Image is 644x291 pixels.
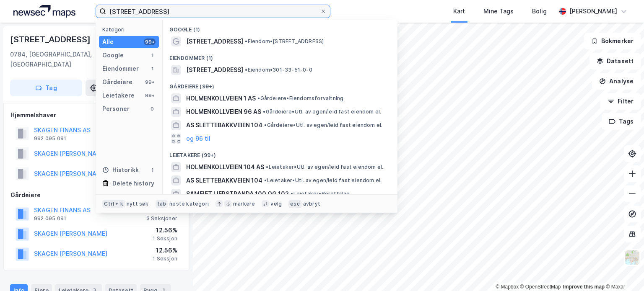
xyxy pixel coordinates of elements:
span: SAMEIET LIERSTRANDA 100 OG 102 [186,189,289,199]
div: Kart [453,6,465,16]
div: 1 Seksjon [153,235,177,242]
div: Historikk [102,165,139,175]
div: avbryt [303,201,320,207]
a: Mapbox [496,284,519,290]
div: Delete history [112,178,154,188]
div: 1 [149,52,156,59]
div: [PERSON_NAME] [569,6,617,16]
span: • [245,67,247,73]
div: nytt søk [127,201,149,207]
div: esc [288,200,301,208]
div: Hjemmelshaver [10,110,182,120]
div: Personer [102,104,130,114]
div: velg [270,201,282,207]
img: Z [624,250,640,265]
div: 1 [149,167,156,173]
span: Eiendom • 301-33-51-0-0 [245,67,312,73]
div: Ctrl + k [102,200,125,208]
div: neste kategori [169,201,209,207]
div: Gårdeiere [102,77,132,87]
div: 99+ [144,79,156,85]
span: HOLMENKOLLVEIEN 1 AS [186,93,256,103]
span: [STREET_ADDRESS] [186,36,243,46]
div: 99+ [144,39,156,45]
div: Gårdeiere (99+) [163,77,397,92]
div: Google [102,50,124,60]
div: 99+ [144,92,156,99]
div: 1 [149,65,156,72]
span: Eiendom • [STREET_ADDRESS] [245,38,324,45]
div: Bolig [532,6,547,16]
div: 3 Seksjoner [146,215,177,222]
span: • [291,191,293,197]
span: HOLMENKOLLVEIEN 96 AS [186,107,261,117]
div: Mine Tags [483,6,514,16]
div: 12.56% [153,245,177,255]
input: Søk på adresse, matrikkel, gårdeiere, leietakere eller personer [106,5,320,18]
div: 0 [149,106,156,112]
div: 992 095 091 [34,135,66,142]
button: Datasett [589,53,641,70]
span: HOLMENKOLLVEIEN 104 AS [186,162,264,172]
span: • [245,38,247,44]
span: • [263,108,265,115]
span: • [257,95,260,101]
img: logo.a4113a55bc3d86da70a041830d287a7e.svg [13,5,75,18]
a: Improve this map [563,284,605,290]
button: Filter [600,93,641,110]
span: Gårdeiere • Utl. av egen/leid fast eiendom el. [264,122,382,129]
div: 0784, [GEOGRAPHIC_DATA], [GEOGRAPHIC_DATA] [10,49,119,70]
button: Bokmerker [584,33,641,49]
div: 1 Seksjon [153,255,177,262]
div: 12.56% [153,225,177,235]
div: Alle [102,37,114,47]
span: Leietaker • Utl. av egen/leid fast eiendom el. [266,164,383,170]
button: Analyse [592,73,641,90]
div: tab [156,200,168,208]
span: Leietaker • Utl. av egen/leid fast eiendom el. [264,177,382,184]
div: [STREET_ADDRESS] [10,33,92,46]
span: • [264,177,267,183]
span: Leietaker • Borettslag [291,191,350,197]
div: Eiendommer (1) [163,48,397,63]
div: Gårdeiere [10,190,182,200]
span: Gårdeiere • Utl. av egen/leid fast eiendom el. [263,108,381,115]
span: Gårdeiere • Eiendomsforvaltning [257,95,343,102]
div: Kontrollprogram for chat [602,251,644,291]
span: AS SLETTEBAKKVEIEN 104 [186,120,262,130]
div: Google (1) [163,20,397,35]
span: • [266,164,268,170]
button: Tag [10,80,82,96]
div: 992 095 091 [34,215,66,222]
button: Tags [602,113,641,130]
span: AS SLETTEBAKKVEIEN 104 [186,175,262,185]
div: markere [233,201,255,207]
span: [STREET_ADDRESS] [186,65,243,75]
div: Leietakere [102,90,135,100]
div: Eiendommer [102,64,139,74]
span: • [264,122,267,128]
div: Kategori [102,26,159,33]
button: og 96 til [186,134,210,144]
div: Leietakere (99+) [163,145,397,160]
iframe: Chat Widget [602,251,644,291]
a: OpenStreetMap [520,284,561,290]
